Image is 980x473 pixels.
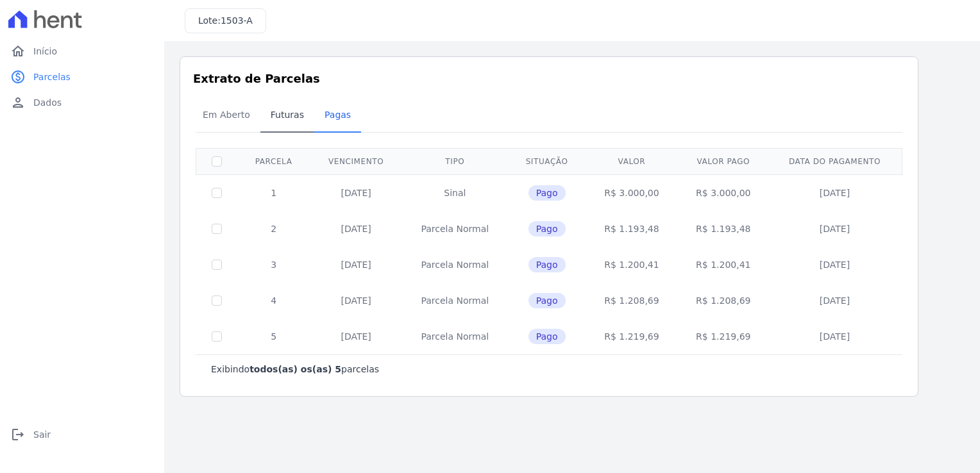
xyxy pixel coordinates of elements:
[5,38,159,64] a: homeInício
[528,329,566,344] span: Pago
[33,428,51,441] span: Sair
[402,174,508,211] td: Sinal
[237,247,310,283] td: 3
[586,283,678,319] td: R$ 1.208,69
[10,44,26,59] i: home
[769,174,900,211] td: [DATE]
[769,319,900,354] td: [DATE]
[508,148,586,174] th: Situação
[192,99,260,133] a: Em Aberto
[5,64,159,90] a: paidParcelas
[769,283,900,319] td: [DATE]
[10,69,26,85] i: paid
[310,211,402,247] td: [DATE]
[769,247,900,283] td: [DATE]
[193,70,905,87] h3: Extrato de Parcelas
[310,319,402,354] td: [DATE]
[237,211,310,247] td: 2
[402,211,508,247] td: Parcela Normal
[528,185,566,201] span: Pago
[212,295,222,306] input: Só é possível selecionar pagamentos em aberto
[586,247,678,283] td: R$ 1.200,41
[195,102,258,128] span: Em Aberto
[310,283,402,319] td: [DATE]
[221,15,253,26] span: 1503-A
[249,364,341,374] b: todos(as) os(as) 5
[528,257,566,272] span: Pago
[314,99,361,133] a: Pagas
[260,99,314,133] a: Futuras
[586,174,678,211] td: R$ 3.000,00
[586,319,678,354] td: R$ 1.219,69
[586,211,678,247] td: R$ 1.193,48
[769,148,900,174] th: Data do pagamento
[677,283,769,319] td: R$ 1.208,69
[677,174,769,211] td: R$ 3.000,00
[677,247,769,283] td: R$ 1.200,41
[677,211,769,247] td: R$ 1.193,48
[237,174,310,211] td: 1
[528,221,566,236] span: Pago
[5,90,159,115] a: personDados
[402,283,508,319] td: Parcela Normal
[5,422,159,447] a: logoutSair
[677,319,769,354] td: R$ 1.219,69
[677,148,769,174] th: Valor pago
[237,148,310,174] th: Parcela
[263,102,312,128] span: Futuras
[310,174,402,211] td: [DATE]
[528,293,566,308] span: Pago
[310,148,402,174] th: Vencimento
[198,14,253,28] h3: Lote:
[10,95,26,110] i: person
[33,71,71,83] span: Parcelas
[212,188,222,198] input: Só é possível selecionar pagamentos em aberto
[402,319,508,354] td: Parcela Normal
[212,224,222,234] input: Só é possível selecionar pagamentos em aberto
[212,260,222,270] input: Só é possível selecionar pagamentos em aberto
[402,247,508,283] td: Parcela Normal
[10,427,26,442] i: logout
[586,148,678,174] th: Valor
[237,319,310,354] td: 5
[33,45,57,58] span: Início
[317,102,359,128] span: Pagas
[310,247,402,283] td: [DATE]
[237,283,310,319] td: 4
[211,363,379,376] p: Exibindo parcelas
[33,96,62,109] span: Dados
[402,148,508,174] th: Tipo
[769,211,900,247] td: [DATE]
[212,331,222,342] input: Só é possível selecionar pagamentos em aberto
